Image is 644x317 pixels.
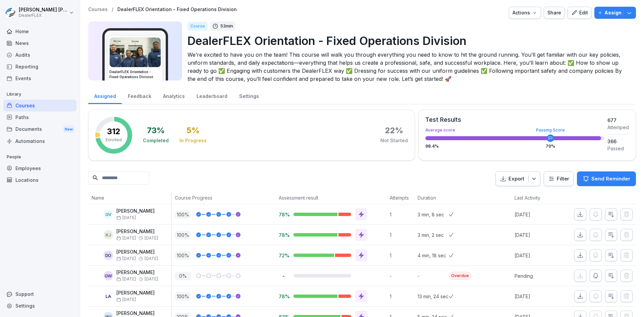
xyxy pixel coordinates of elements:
div: Support [3,288,76,300]
p: - [418,272,449,279]
p: Pending [515,272,563,279]
p: [DATE] [515,252,563,259]
p: We’re excited to have you on the team! This course will walk you through everything you need to k... [187,51,631,83]
p: 1 [390,293,414,300]
div: 22 % [385,126,403,135]
div: 677 [607,117,629,124]
p: 100 % [175,210,191,219]
div: Not Started [380,137,408,144]
p: [PERSON_NAME] [116,290,155,296]
div: New [63,125,74,133]
a: Locations [3,174,76,186]
p: People [3,152,76,162]
p: Duration [418,194,445,201]
span: [DATE] [116,236,136,241]
a: Settings [233,87,265,104]
p: Course Progress [175,194,272,201]
div: Passing Score [536,128,565,132]
p: 1 [390,211,414,218]
div: 70 % [546,144,555,148]
div: 98.4 % [425,144,604,148]
div: Documents [3,123,76,136]
p: Assessment result [279,194,383,201]
h3: DealerFLEX Orientation - Fixed Operations Division [109,69,161,80]
div: LA [104,292,113,301]
p: Export [508,175,524,183]
p: 78% [279,232,288,238]
p: - [390,272,414,279]
div: GW [104,271,113,280]
p: [PERSON_NAME] [116,208,155,214]
p: 3 min, 8 sec [418,211,449,218]
a: DocumentsNew [3,123,76,136]
p: [DATE] [515,211,563,218]
p: / [112,7,113,12]
button: Share [544,7,565,19]
p: 13 min, 24 sec [418,293,449,300]
p: Assign [604,9,622,16]
p: [PERSON_NAME] [116,249,158,255]
a: Reporting [3,61,76,72]
a: Leaderboard [191,87,233,104]
div: KJ [104,230,113,240]
p: Enrolled [106,137,122,143]
p: Attempts [390,194,411,201]
div: 5 % [186,126,200,135]
span: [DATE] [116,277,136,281]
a: DealerFLEX Orientation - Fixed Operations Division [117,7,237,12]
a: Events [3,72,76,84]
p: [PERSON_NAME] [116,311,155,316]
div: Actions [513,9,537,16]
div: Edit [571,9,588,16]
p: [PERSON_NAME] [116,270,158,275]
div: Automations [3,135,76,147]
div: Completed [143,137,169,144]
div: Feedback [122,87,157,104]
div: Course [187,22,208,31]
p: 100 % [175,292,191,301]
span: [DATE] [116,256,136,261]
div: Courses [3,100,76,111]
p: [DATE] [515,231,563,239]
p: DealerFLEX [19,13,68,18]
a: Audits [3,49,76,61]
span: [DATE] [145,236,158,241]
p: 4 min, 18 sec [418,252,449,259]
a: Edit [568,7,592,19]
button: Assign [594,7,636,19]
p: 78% [279,211,288,218]
button: Export [495,171,540,187]
span: [DATE] [116,215,136,220]
p: 312 [107,127,120,136]
span: [DATE] [145,277,158,281]
p: [PERSON_NAME] [PERSON_NAME] [19,7,68,13]
a: Employees [3,162,76,174]
div: 366 [607,138,629,145]
div: 73 % [147,126,165,135]
img: v4gv5ils26c0z8ite08yagn2.png [110,38,161,67]
p: Send Reminder [591,175,630,182]
div: Filter [548,175,569,182]
a: Courses [88,7,108,12]
p: DealerFLEX Orientation - Fixed Operations Division [187,32,631,49]
p: 100 % [175,231,191,239]
div: Test Results [425,117,604,123]
div: Passed [607,145,629,152]
div: Assigned [88,87,122,104]
a: Paths [3,111,76,123]
p: 1 [390,252,414,259]
div: Share [547,9,561,16]
p: 100 % [175,251,191,260]
button: Filter [544,172,573,186]
p: 72% [279,252,288,259]
div: Overdue [449,272,471,280]
a: Home [3,25,76,37]
p: 0 % [175,272,191,280]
